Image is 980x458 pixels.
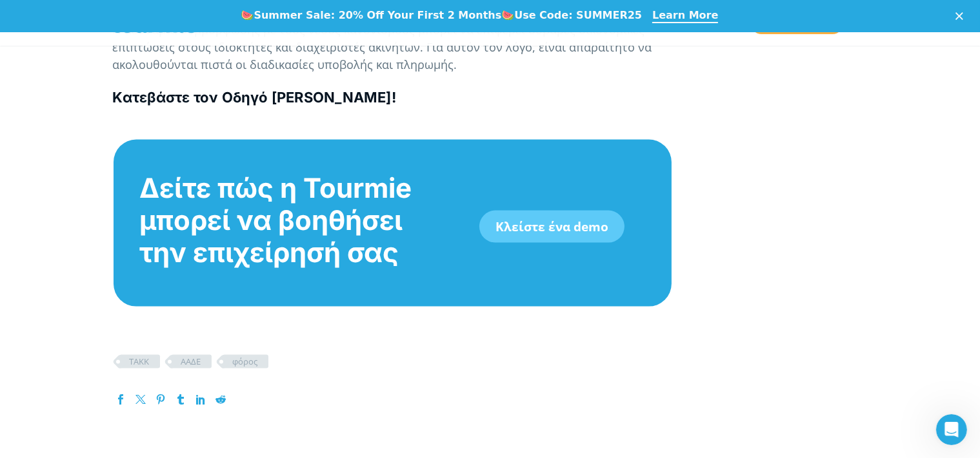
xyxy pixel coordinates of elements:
a: Reddit [216,394,226,405]
a: Twitter [136,394,146,405]
span: Δείτε πώς η Tourmie μπορεί να βοηθήσει την επιχείρησή σας [140,171,412,269]
a: LinkedIn [196,394,206,405]
a: Κλείστε ένα demo [479,211,625,243]
b: Use Code: SUMMER25 [514,9,642,21]
a: φόρος [223,355,268,368]
a: Tumblr [176,394,186,405]
div: Close [955,12,968,19]
div: 🍉 🍉 [241,9,643,22]
span: Η αδυναμία συμμόρφωσης με τους νέους κανονισμούς μπορεί να επιφέρει σοβαρές οικονομικές επιπτώσει... [113,22,652,72]
a: Learn More [652,9,718,23]
a: Facebook [116,394,126,405]
b: Summer Sale: 20% Off Your First 2 Months [254,9,502,21]
iframe: Intercom live chat [936,414,967,445]
a: ΑΑΔΕ [171,355,212,368]
a: Pinterest [156,394,166,405]
a: Κατεβάστε τον Οδηγό [PERSON_NAME]! [113,89,396,106]
a: TAKK [119,355,160,368]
